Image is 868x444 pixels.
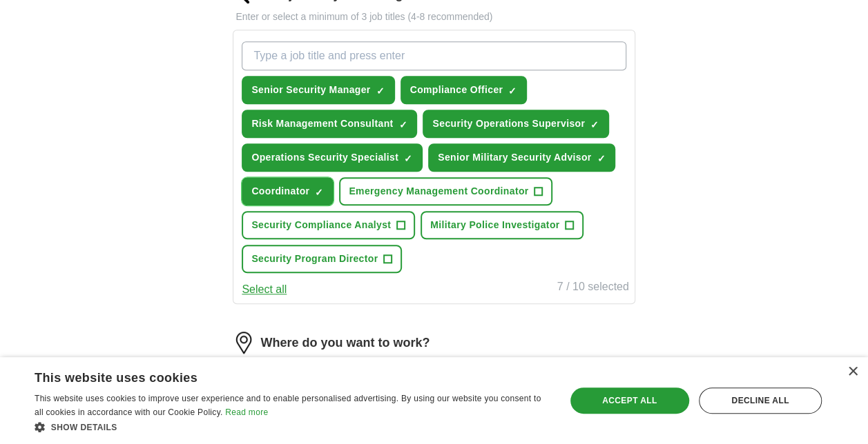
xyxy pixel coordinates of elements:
span: Compliance Officer [410,83,503,97]
button: Operations Security Specialist✓ [242,143,423,172]
span: Military Police Investigator [430,218,559,232]
div: Decline all [699,387,822,414]
button: Senior Security Manager✓ [242,76,394,104]
span: ✓ [597,153,605,164]
span: Operations Security Specialist [251,150,398,165]
span: Senior Security Manager [251,83,370,97]
button: Coordinator✓ [242,177,334,205]
button: Risk Management Consultant✓ [242,110,417,138]
input: Type a job title and press enter [242,41,626,70]
button: Compliance Officer✓ [401,76,528,104]
button: Security Operations Supervisor✓ [423,110,609,138]
p: Enter or select a minimum of 3 job titles (4-8 recommended) [233,10,635,24]
button: Emergency Management Coordinator [339,177,552,205]
div: Show details [35,420,550,434]
span: This website uses cookies to improve user experience and to enable personalised advertising. By u... [35,394,541,417]
span: ✓ [315,187,323,198]
span: Show details [51,423,117,432]
span: ✓ [376,85,385,97]
span: Emergency Management Coordinator [349,184,528,199]
a: Read more, opens a new window [225,407,268,417]
button: Security Program Director [242,245,402,273]
label: Where do you want to work? [260,334,430,352]
span: ✓ [398,119,407,130]
span: ✓ [404,153,412,164]
span: ✓ [590,119,599,130]
div: 7 / 10 selected [557,279,629,298]
img: location.png [233,332,255,354]
button: Security Compliance Analyst [242,211,415,239]
div: Accept all [570,387,689,414]
button: Military Police Investigator [421,211,584,239]
button: Select all [242,281,287,298]
span: Senior Military Security Advisor [438,150,591,165]
span: Security Compliance Analyst [251,218,391,232]
button: Senior Military Security Advisor✓ [428,143,615,172]
span: Security Operations Supervisor [432,117,585,131]
span: Risk Management Consultant [251,117,393,131]
div: Close [847,367,858,377]
span: Security Program Director [251,252,378,266]
div: This website uses cookies [35,365,515,386]
span: ✓ [508,85,517,97]
span: Coordinator [251,184,309,199]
